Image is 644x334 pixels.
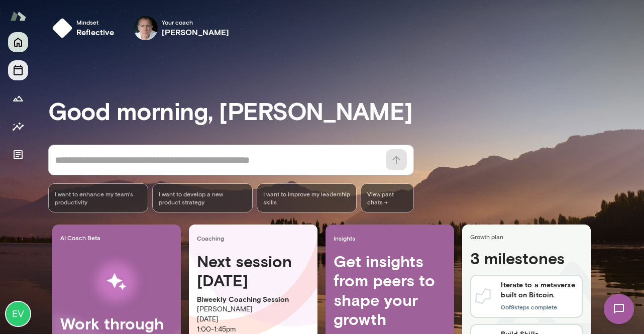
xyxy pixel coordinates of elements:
[60,234,177,242] span: AI Coach Beta
[257,183,357,212] div: I want to improve my leadership skills
[470,233,587,241] span: Growth plan
[127,12,237,44] div: Mike LaneYour coach[PERSON_NAME]
[263,190,350,206] span: I want to improve my leadership skills
[8,60,28,80] button: Sessions
[48,96,644,125] h3: Good morning, [PERSON_NAME]
[48,12,123,44] button: Mindsetreflective
[197,314,309,324] p: [DATE]
[197,304,309,314] p: [PERSON_NAME]
[197,294,309,304] p: Biweekly Coaching Session
[162,26,230,38] h6: [PERSON_NAME]
[6,302,30,326] img: Evan Roche
[152,183,252,212] div: I want to develop a new product strategy
[361,183,414,212] span: View past chats ->
[55,190,142,206] span: I want to enhance my team's productivity
[8,145,28,165] button: Documents
[470,249,583,272] h4: 3 milestones
[134,16,158,40] img: Mike Lane
[8,32,28,52] button: Home
[501,303,557,310] span: 0 of 9 steps complete
[8,88,28,108] button: Growth Plan
[72,250,161,314] img: AI Workflows
[197,234,313,242] span: Coaching
[159,190,246,206] span: I want to develop a new product strategy
[76,18,115,26] span: Mindset
[197,252,309,290] h4: Next session [DATE]
[10,7,26,26] img: Mento
[8,117,28,137] button: Insights
[76,26,115,38] h6: reflective
[48,183,148,212] div: I want to enhance my team's productivity
[334,234,450,242] span: Insights
[501,280,578,300] h6: Iterate to a metaverse built on Bitcoin.
[162,18,230,26] span: Your coach
[334,252,446,329] h4: Get insights from peers to shape your growth
[52,18,72,38] img: mindset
